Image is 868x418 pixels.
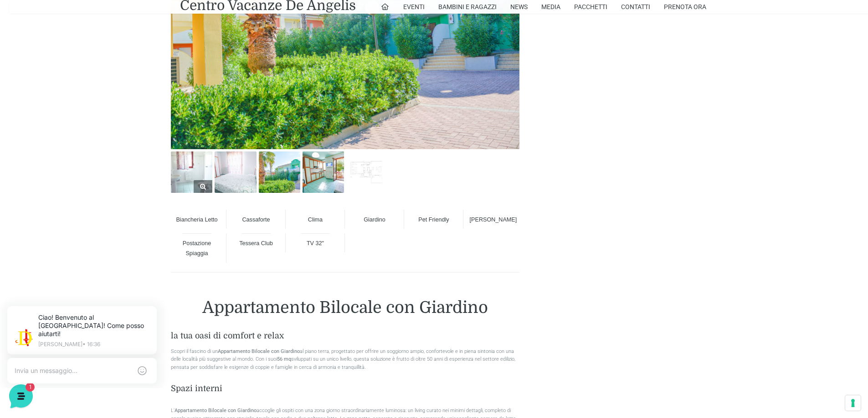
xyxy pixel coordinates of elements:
span: 1 [91,291,98,297]
img: light [20,34,38,52]
p: La nostra missione è rendere la tua esperienza straordinaria! [7,40,153,58]
p: Ciao! Benvenuto al [GEOGRAPHIC_DATA]! Come posso aiutarti! [44,18,155,43]
button: Home [7,292,63,313]
a: Apri Centro Assistenza [97,151,168,158]
p: [PERSON_NAME] • 16:36 [44,46,155,52]
span: Giardino [364,217,385,223]
span: TV 32" [307,240,324,247]
a: [PERSON_NAME]Ciao! Benvenuto al [GEOGRAPHIC_DATA]! Come posso aiutarti![DATE]1 [11,84,171,111]
button: Le tue preferenze relative al consenso per le tecnologie di tracciamento [845,395,861,411]
span: Biancheria Letto [176,217,217,223]
img: light [15,88,33,106]
iframe: Customerly Messenger Launcher [7,383,35,410]
h2: Ciao da De Angelis Resort 👋 [7,7,153,36]
span: Inizia una conversazione [59,120,134,127]
span: Clima [308,217,323,223]
p: [DATE] [150,87,168,96]
span: Le tue conversazioni [15,73,77,80]
strong: la tua oasi di comfort e relax [171,331,284,340]
strong: 56 mq [277,356,291,362]
strong: Appartamento Bilocale con Giardino [218,348,300,354]
p: Ciao! Benvenuto al [GEOGRAPHIC_DATA]! Come posso aiutarti! [38,98,144,107]
button: 1Messaggi [63,292,119,313]
p: Messaggi [79,305,103,313]
a: [DEMOGRAPHIC_DATA] tutto [81,73,168,80]
button: Inizia una conversazione [15,115,168,133]
strong: Appartamento Bilocale con Giardino [202,298,488,317]
span: Trova una risposta [15,151,71,158]
span: Pet Friendly [418,217,449,223]
span: 1 [159,98,168,107]
p: Home [27,305,43,313]
p: Aiuto [140,305,154,313]
span: Cassaforte [242,217,270,223]
span: [PERSON_NAME] [470,217,517,223]
h4: Spazi interni [171,384,519,394]
input: Cerca un articolo... [21,171,149,180]
p: Scopri il fascino di un al piano terra, progettato per offrire un soggiorno ampio, confortevole e... [171,347,519,372]
span: [PERSON_NAME] [38,87,144,96]
strong: Appartamento Bilocale con Giardino [175,408,257,413]
span: Tessera Club [239,240,273,247]
button: Aiuto [119,292,175,313]
span: Postazione Spiaggia [183,240,211,257]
